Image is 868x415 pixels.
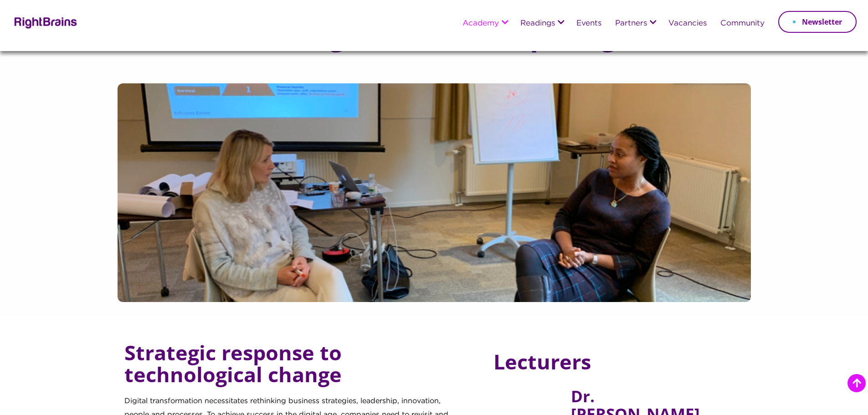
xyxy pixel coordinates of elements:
[576,20,601,28] a: Events
[615,20,647,28] a: Partners
[493,342,727,382] h4: Lecturers
[668,20,707,28] a: Vacancies
[720,20,765,28] a: Community
[462,20,499,28] a: Academy
[520,20,555,28] a: Readings
[124,342,463,395] h4: Strategic response to technological change
[778,11,857,33] a: Newsletter
[11,15,77,29] img: Rightbrains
